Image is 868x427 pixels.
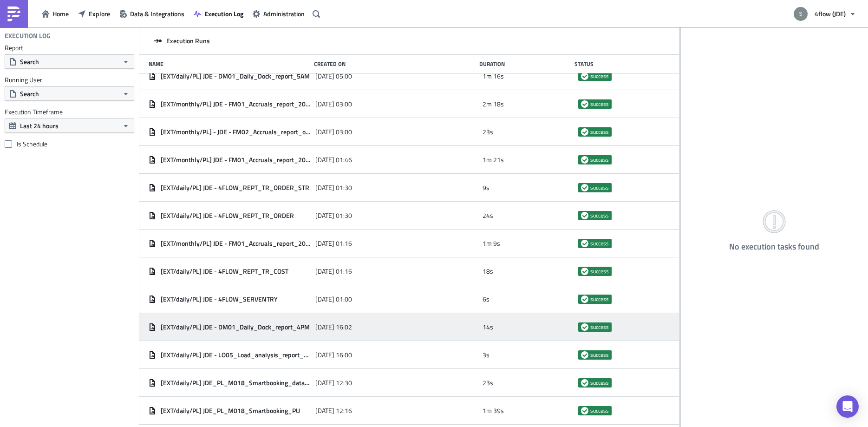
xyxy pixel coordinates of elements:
[483,267,493,276] span: 18s
[315,72,352,80] span: [DATE] 05:00
[5,118,134,133] button: Last 24 hours
[590,100,609,108] span: success
[5,32,51,40] h4: Execution Log
[5,54,134,69] button: Search
[315,184,352,192] span: [DATE] 01:30
[20,89,39,99] span: Search
[248,7,309,21] button: Administration
[161,267,288,276] span: [EXT/daily/PL] JDE - 4FLOW_REPT_TR_COST
[479,60,570,67] div: Duration
[590,268,609,275] span: success
[590,379,609,387] span: success
[590,212,609,219] span: success
[836,395,859,418] div: Open Intercom Messenger
[581,72,588,80] span: success
[7,7,21,21] img: PushMetrics
[581,212,588,219] span: success
[20,121,59,131] span: Last 24 hours
[161,379,311,387] span: [EXT/daily/PL] JDE_PL_M018_Smartbooking_data_DEL
[590,72,609,80] span: success
[161,323,310,331] span: [EXT/daily/PL] JDE - DM01_Daily_Dock_report_4PM
[590,156,609,164] span: success
[204,9,243,19] span: Execution Log
[52,9,69,19] span: Home
[581,100,588,108] span: success
[483,351,489,359] span: 3s
[5,86,134,101] button: Search
[581,296,588,303] span: success
[315,323,352,331] span: [DATE] 16:02
[5,108,134,116] label: Execution Timeframe
[590,407,609,414] span: success
[37,7,73,21] button: Home
[115,7,189,21] button: Data & Integrations
[815,9,846,19] span: 4flow (JDE)
[315,211,352,220] span: [DATE] 01:30
[483,100,504,108] span: 2m 18s
[590,351,609,359] span: success
[315,128,352,136] span: [DATE] 03:00
[5,140,134,148] label: Is Schedule
[89,9,110,19] span: Explore
[263,9,305,19] span: Administration
[483,72,504,80] span: 1m 16s
[315,100,352,108] span: [DATE] 03:00
[161,295,278,303] span: [EXT/daily/PL] JDE - 4FLOW_SERVENTRY
[581,128,588,136] span: success
[483,407,504,415] span: 1m 39s
[483,379,493,387] span: 23s
[581,407,588,414] span: success
[314,60,475,67] div: Created On
[483,211,493,220] span: 24s
[161,156,311,164] span: [EXT/monthly/PL] JDE - FM01_Accruals_report_2024H2
[315,379,352,387] span: [DATE] 12:30
[483,323,493,331] span: 14s
[581,184,588,191] span: success
[483,128,493,136] span: 23s
[581,156,588,164] span: success
[581,323,588,331] span: success
[161,128,311,136] span: [EXT/monthly/PL] - JDE - FM02_Accruals_report_outbound
[483,239,500,248] span: 1m 9s
[20,57,39,66] span: Search
[315,407,352,415] span: [DATE] 12:16
[149,60,309,67] div: Name
[315,351,352,359] span: [DATE] 16:00
[73,7,115,21] button: Explore
[581,379,588,387] span: success
[130,9,184,19] span: Data & Integrations
[483,156,504,164] span: 1m 21s
[5,44,134,52] label: Report
[161,351,311,359] span: [EXT/daily/PL] JDE - LO05_Load_analysis_report_PLANT_L048
[590,128,609,136] span: success
[161,100,311,108] span: [EXT/monthly/PL] JDE - FM01_Accruals_report_2025
[189,7,248,21] button: Execution Log
[590,323,609,331] span: success
[581,268,588,275] span: success
[161,72,310,80] span: [EXT/daily/PL] JDE - DM01_Daily_Dock_report_5AM
[590,184,609,191] span: success
[590,296,609,303] span: success
[161,211,294,220] span: [EXT/daily/PL] JDE - 4FLOW_REPT_TR_ORDER
[581,240,588,247] span: success
[315,267,352,276] span: [DATE] 01:16
[788,4,861,24] button: 4flow (JDE)
[793,6,809,22] img: Avatar
[161,239,311,248] span: [EXT/monthly/PL] JDE - FM01_Accruals_report_2024H1
[5,76,134,84] label: Running User
[161,184,309,192] span: [EXT/daily/PL] JDE - 4FLOW_REPT_TR_ORDER_STR
[483,184,489,192] span: 9s
[483,295,489,303] span: 6s
[161,407,300,415] span: [EXT/daily/PL] JDE_PL_M018_Smartbooking_PU
[581,351,588,359] span: success
[315,156,352,164] span: [DATE] 01:46
[590,240,609,247] span: success
[574,60,665,67] div: Status
[315,295,352,303] span: [DATE] 01:00
[166,37,210,45] span: Execution Runs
